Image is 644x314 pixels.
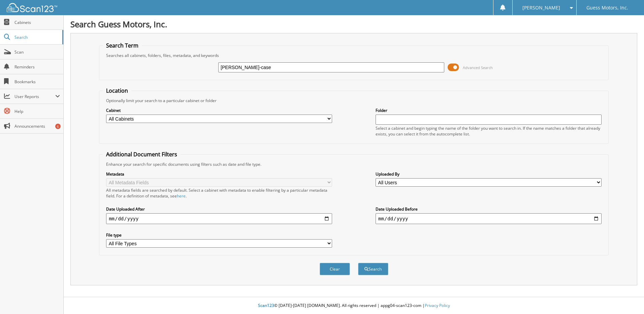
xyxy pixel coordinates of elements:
[106,232,332,238] label: File type
[376,107,602,113] label: Folder
[106,213,332,224] input: start
[14,79,60,85] span: Bookmarks
[376,125,602,137] div: Select a cabinet and begin typing the name of the folder you want to search in. If the name match...
[14,64,60,70] span: Reminders
[7,3,57,12] img: scan123-logo-white.svg
[14,49,60,55] span: Scan
[55,124,61,129] div: 6
[14,108,60,114] span: Help
[103,161,605,167] div: Enhance your search for specific documents using filters such as date and file type.
[106,171,332,177] label: Metadata
[522,6,560,10] span: [PERSON_NAME]
[610,282,644,314] iframe: Chat Widget
[425,303,450,308] a: Privacy Policy
[14,123,60,129] span: Announcements
[106,206,332,212] label: Date Uploaded After
[64,297,644,314] div: © [DATE]-[DATE] [DOMAIN_NAME]. All rights reserved | appg04-scan123-com |
[103,98,605,103] div: Optionally limit your search to a particular cabinet or folder
[103,53,605,58] div: Searches all cabinets, folders, files, metadata, and keywords
[103,42,142,49] legend: Search Term
[14,20,60,25] span: Cabinets
[463,65,493,70] span: Advanced Search
[258,303,274,308] span: Scan123
[586,6,628,10] span: Guess Motors, Inc.
[376,213,602,224] input: end
[14,94,55,99] span: User Reports
[70,19,637,30] h1: Search Guess Motors, Inc.
[358,263,388,275] button: Search
[376,171,602,177] label: Uploaded By
[14,34,59,40] span: Search
[177,193,186,199] a: here
[103,87,131,94] legend: Location
[103,151,181,158] legend: Additional Document Filters
[376,206,602,212] label: Date Uploaded Before
[320,263,350,275] button: Clear
[106,187,332,199] div: All metadata fields are searched by default. Select a cabinet with metadata to enable filtering b...
[106,107,332,113] label: Cabinet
